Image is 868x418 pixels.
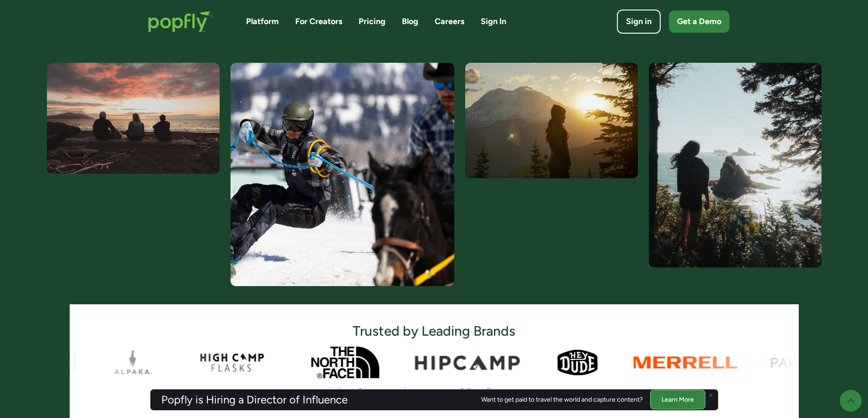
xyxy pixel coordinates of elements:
h3: Popfly is Hiring a Director of Influence [161,394,348,405]
a: Get a Demo [669,10,729,33]
a: Sign in [617,10,661,34]
h3: Trusted by Leading Brands [353,322,515,340]
a: home [139,2,224,41]
a: Pricing [359,16,385,27]
a: Platform [246,16,279,27]
a: Careers [435,16,464,27]
a: Learn More [650,390,705,409]
div: Sign in [626,16,652,27]
a: Blog [402,16,418,27]
a: Sign In [481,16,506,27]
div: Want to get paid to travel the world and capture content? [481,396,643,403]
a: For Creators [295,16,342,27]
div: Get a Demo [677,16,721,27]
